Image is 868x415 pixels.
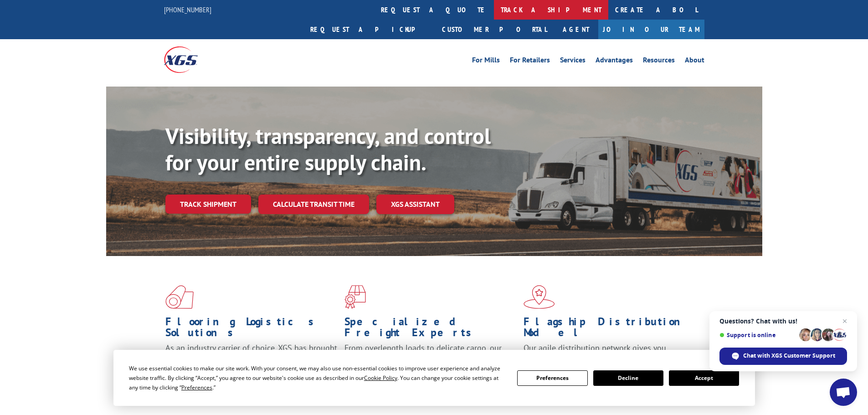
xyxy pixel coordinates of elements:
img: xgs-icon-focused-on-flooring-red [344,285,366,309]
button: Decline [593,370,663,386]
b: Visibility, transparency, and control for your entire supply chain. [165,122,491,176]
span: Questions? Chat with us! [719,318,847,325]
a: For Mills [472,56,500,67]
span: Our agile distribution network gives you nationwide inventory management on demand. [524,343,691,364]
div: We use essential cookies to make our site work. With your consent, we may also use non-essential ... [129,364,506,392]
a: Join Our Team [598,20,704,39]
h1: Flooring Logistics Solutions [165,316,338,343]
img: xgs-icon-flagship-distribution-model-red [524,285,555,309]
span: Preferences [181,384,212,391]
span: Cookie Policy [364,374,397,382]
h1: Specialized Freight Experts [344,316,517,343]
div: Open chat [830,379,857,406]
a: Resources [643,56,675,67]
h1: Flagship Distribution Model [524,316,696,343]
a: About [685,56,704,67]
div: Chat with XGS Customer Support [719,348,847,365]
a: Agent [554,20,598,39]
a: Customer Portal [435,20,554,39]
img: xgs-icon-total-supply-chain-intelligence-red [165,285,194,309]
span: Chat with XGS Customer Support [743,352,835,360]
span: Close chat [839,316,850,327]
a: XGS ASSISTANT [376,195,454,214]
a: Request a pickup [303,20,435,39]
span: Support is online [719,332,796,338]
a: [PHONE_NUMBER] [164,5,211,14]
a: Advantages [596,56,633,67]
a: Track shipment [165,195,251,214]
button: Preferences [517,370,587,386]
span: As an industry carrier of choice, XGS has brought innovation and dedication to flooring logistics... [165,343,337,375]
a: For Retailers [510,56,550,67]
div: Cookie Consent Prompt [113,350,755,406]
a: Services [560,56,586,67]
p: From overlength loads to delicate cargo, our experienced staff knows the best way to move your fr... [344,343,517,383]
button: Accept [669,370,739,386]
a: Calculate transit time [258,195,369,214]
